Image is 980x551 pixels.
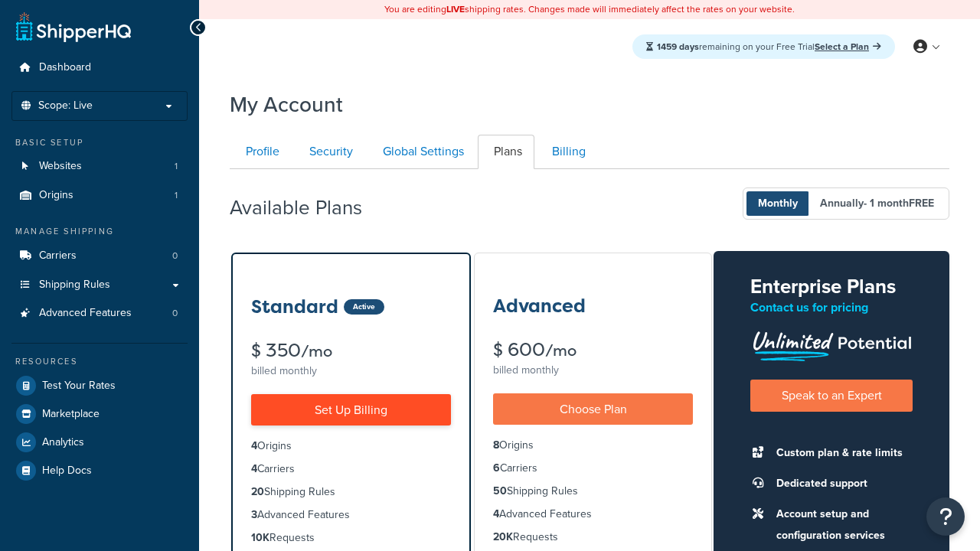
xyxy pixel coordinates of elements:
strong: 4 [251,438,257,454]
a: Analytics [11,429,188,456]
h3: Advanced [493,296,586,316]
div: Manage Shipping [11,225,188,238]
span: Monthly [746,191,809,216]
strong: 8 [493,437,499,453]
button: Open Resource Center [926,497,965,536]
li: Origins [251,438,451,455]
span: Advanced Features [39,307,132,320]
li: Carriers [251,461,451,478]
a: Set Up Billing [251,394,451,425]
li: Advanced Features [251,507,451,523]
a: Test Your Rates [11,372,188,399]
a: Billing [536,135,598,169]
h3: Standard [251,297,338,317]
div: $ 600 [493,341,693,360]
small: /mo [301,341,332,362]
span: Test Your Rates [42,380,116,393]
span: Shipping Rules [39,279,110,292]
li: Origins [11,181,188,210]
strong: 3 [251,507,257,523]
div: Basic Setup [11,136,188,149]
strong: 20 [251,484,264,500]
a: Select a Plan [815,40,881,54]
span: Marketplace [42,408,100,421]
a: Carriers 0 [11,242,188,270]
strong: 10K [251,530,269,546]
span: Carriers [39,249,77,262]
b: LIVE [446,2,465,16]
a: Speak to an Expert [750,380,913,411]
a: Dashboard [11,54,188,82]
div: billed monthly [493,360,693,381]
li: Advanced Features [493,506,693,523]
a: Choose Plan [493,393,693,425]
a: Profile [230,135,292,169]
span: Analytics [42,436,84,449]
div: Resources [11,355,188,368]
span: Origins [39,189,73,202]
span: 1 [175,189,178,202]
li: Custom plan & rate limits [769,442,913,464]
li: Websites [11,152,188,181]
h2: Available Plans [230,197,385,219]
strong: 1459 days [657,40,699,54]
img: Unlimited Potential [750,326,913,361]
a: Advanced Features 0 [11,299,188,328]
span: Scope: Live [38,99,93,112]
li: Shipping Rules [493,483,693,500]
h2: Enterprise Plans [750,275,913,298]
li: Dedicated support [769,473,913,494]
span: 0 [172,249,178,262]
a: Shipping Rules [11,271,188,299]
small: /mo [545,340,577,361]
a: Websites 1 [11,152,188,181]
span: - 1 month [864,195,934,211]
span: 1 [175,160,178,173]
a: Help Docs [11,457,188,484]
div: $ 350 [251,341,451,360]
a: Global Settings [367,135,476,169]
div: billed monthly [251,360,451,382]
span: Help Docs [42,465,92,478]
h1: My Account [230,90,343,119]
strong: 6 [493,460,500,476]
a: Marketplace [11,400,188,428]
li: Advanced Features [11,299,188,328]
li: Requests [251,530,451,546]
strong: 50 [493,483,507,499]
span: Annually [808,191,946,216]
a: Origins 1 [11,181,188,210]
a: Plans [478,135,534,169]
li: Shipping Rules [251,484,451,500]
li: Account setup and configuration services [769,504,913,546]
li: Origins [493,437,693,454]
span: Dashboard [39,61,91,74]
li: Carriers [493,460,693,477]
span: 0 [172,307,178,320]
p: Contact us for pricing [750,297,913,318]
div: Active [344,299,384,315]
b: FREE [909,195,934,211]
span: Websites [39,160,82,173]
strong: 20K [493,529,513,545]
a: ShipperHQ Home [16,11,131,42]
div: remaining on your Free Trial [632,34,895,59]
strong: 4 [493,506,499,522]
li: Requests [493,529,693,546]
a: Security [293,135,365,169]
strong: 4 [251,461,257,477]
li: Carriers [11,242,188,270]
button: Monthly Annually- 1 monthFREE [743,187,949,220]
